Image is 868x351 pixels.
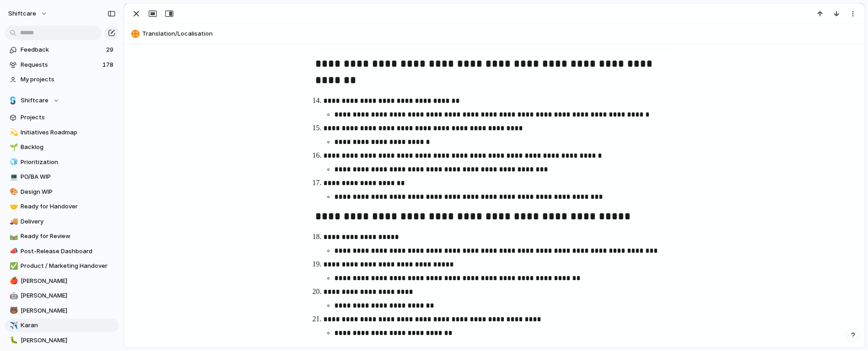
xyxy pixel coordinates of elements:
span: Translation/Localisation [142,29,860,38]
button: 📣 [8,247,17,256]
a: 🛤️Ready for Review [5,229,119,243]
button: Translation/Localisation [129,27,860,41]
span: Shiftcare [21,96,48,105]
button: 💻 [8,172,17,181]
div: 🚚 [10,216,16,227]
span: [PERSON_NAME] [21,306,116,315]
div: 📣 [10,246,16,256]
a: Feedback29 [5,43,119,57]
span: Projects [21,113,116,122]
span: PO/BA WIP [21,172,116,181]
div: ✅ [10,261,16,271]
button: 🌱 [8,143,17,152]
span: Ready for Review [21,232,116,241]
span: 178 [102,60,115,69]
a: 🐛[PERSON_NAME] [5,334,119,347]
span: Ready for Handover [21,202,116,211]
span: Requests [21,60,100,69]
button: shiftcare [4,6,52,21]
span: Prioritization [21,158,116,167]
a: 🤖[PERSON_NAME] [5,289,119,303]
button: 💫 [8,128,17,137]
button: 🎨 [8,187,17,197]
div: 🧊 [10,157,16,167]
span: [PERSON_NAME] [21,277,116,286]
button: 🧊 [8,158,17,167]
a: 🚚Delivery [5,215,119,229]
button: 🤝 [8,202,17,211]
div: 🐛 [10,335,16,346]
span: Backlog [21,143,116,152]
div: 🤖 [10,291,16,301]
span: Delivery [21,217,116,226]
div: ✈️ [10,320,16,331]
div: 💫 [10,127,16,138]
a: 🎨Design WIP [5,185,119,199]
a: 💫Initiatives Roadmap [5,126,119,139]
a: 🐻[PERSON_NAME] [5,304,119,318]
span: 29 [106,45,115,54]
div: 🤝 [10,202,16,212]
button: 🛤️ [8,232,17,241]
div: 🐻 [10,305,16,316]
a: My projects [5,73,119,86]
button: 🐻 [8,306,17,315]
div: 🌱 [10,142,16,153]
div: 💻 [10,172,16,182]
div: 🛤️ [10,231,16,242]
a: 🍎[PERSON_NAME] [5,274,119,288]
div: 🎨 [10,186,16,197]
span: Karan [21,321,116,330]
a: 🤝Ready for Handover [5,200,119,213]
a: 💻PO/BA WIP [5,170,119,184]
button: 🐛 [8,336,17,345]
span: Feedback [21,45,103,54]
span: [PERSON_NAME] [21,291,116,300]
button: ✈️ [8,321,17,330]
a: 🌱Backlog [5,140,119,154]
button: 🤖 [8,291,17,300]
div: 🍎 [10,276,16,286]
a: ✈️Karan [5,319,119,332]
button: 🍎 [8,277,17,286]
span: Product / Marketing Handover [21,261,116,271]
span: Design WIP [21,187,116,197]
span: Post-Release Dashboard [21,247,116,256]
button: ✅ [8,261,17,271]
span: [PERSON_NAME] [21,336,116,345]
a: 🧊Prioritization [5,155,119,169]
span: Initiatives Roadmap [21,128,116,137]
a: ✅Product / Marketing Handover [5,259,119,273]
span: My projects [21,75,116,84]
a: Projects [5,111,119,124]
button: 🚚 [8,217,17,226]
span: shiftcare [8,9,36,18]
a: Requests178 [5,58,119,72]
a: 📣Post-Release Dashboard [5,245,119,258]
button: Shiftcare [5,94,119,107]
